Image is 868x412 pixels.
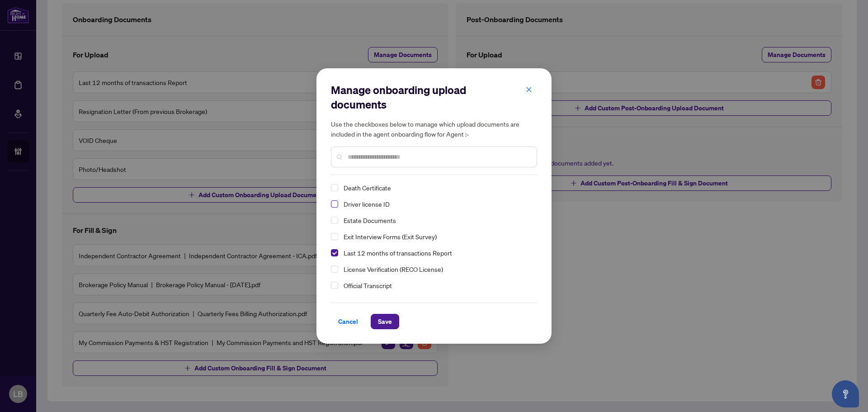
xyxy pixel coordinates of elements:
button: Open asap [832,380,859,407]
span: Driver license ID [340,199,532,209]
span: Death Certificate [344,184,391,192]
span: Select Driver license ID [331,200,338,208]
span: Select License Verification (RECO License) [331,265,338,273]
span: Cancel [338,314,358,329]
span: Select Last 12 months of transactions Report [331,249,338,256]
span: Select Exit Interview Forms (Exit Survey) [331,233,338,240]
span: Driver license ID [344,200,390,208]
span: Official Transcript [340,280,532,291]
span: Select Death Certificate [331,184,338,191]
span: - [467,130,469,138]
span: Exit Interview Forms (Exit Survey) [344,232,437,241]
span: Last 12 months of transactions Report [340,247,532,258]
span: Official Transcript [344,281,392,289]
button: Cancel [331,314,365,329]
span: Estate Documents [340,215,532,226]
span: Last 12 months of transactions Report [344,249,452,257]
h2: Manage onboarding upload documents [331,83,537,112]
span: Estate Documents [344,216,396,224]
span: Death Certificate [340,182,532,193]
span: close [526,86,532,93]
span: Select Estate Documents [331,217,338,224]
span: Save [378,314,392,329]
span: License Verification (RECO License) [344,265,443,273]
h5: Use the checkboxes below to manage which upload documents are included in the agent onboarding fl... [331,119,537,139]
span: License Verification (RECO License) [340,264,532,275]
span: Exit Interview Forms (Exit Survey) [340,231,532,242]
button: Save [371,314,399,329]
span: Select Official Transcript [331,282,338,289]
